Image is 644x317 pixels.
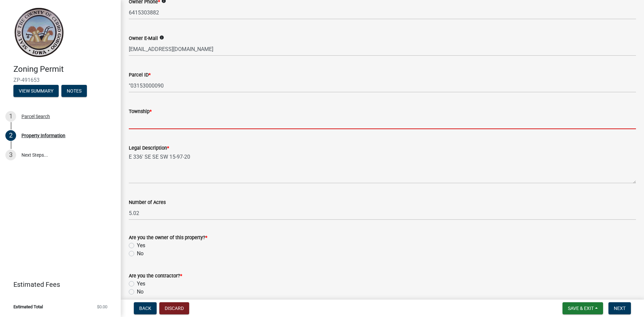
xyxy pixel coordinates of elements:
button: Save & Exit [562,302,603,314]
span: Next [614,306,626,311]
span: ZP-491653 [13,77,107,83]
label: Legal Description [129,146,169,151]
label: Yes [137,280,145,288]
span: Save & Exit [568,306,594,311]
label: Township [129,109,152,114]
label: Number of Acres [129,200,166,205]
div: Parcel Search [21,114,50,119]
img: Cerro Gordo County, Iowa [13,7,64,57]
div: 2 [5,130,16,141]
a: Estimated Fees [5,278,110,291]
label: No [137,250,144,258]
label: No [137,288,144,296]
div: Property Information [21,133,65,138]
i: info [159,35,164,40]
button: Discard [159,302,189,314]
label: Are you the owner of this property? [129,235,207,240]
button: Back [134,302,157,314]
button: Next [608,302,631,314]
label: Are you the contractor? [129,274,182,278]
button: Notes [61,85,87,97]
div: 3 [5,150,16,160]
label: Parcel ID [129,73,151,77]
wm-modal-confirm: Notes [61,89,87,94]
label: Yes [137,242,145,250]
h4: Zoning Permit [13,64,115,74]
wm-modal-confirm: Summary [13,89,59,94]
div: 1 [5,111,16,122]
span: Estimated Total [13,305,43,309]
span: $0.00 [97,305,107,309]
label: Owner E-Mail [129,36,158,41]
span: Back [139,306,151,311]
button: View Summary [13,85,59,97]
